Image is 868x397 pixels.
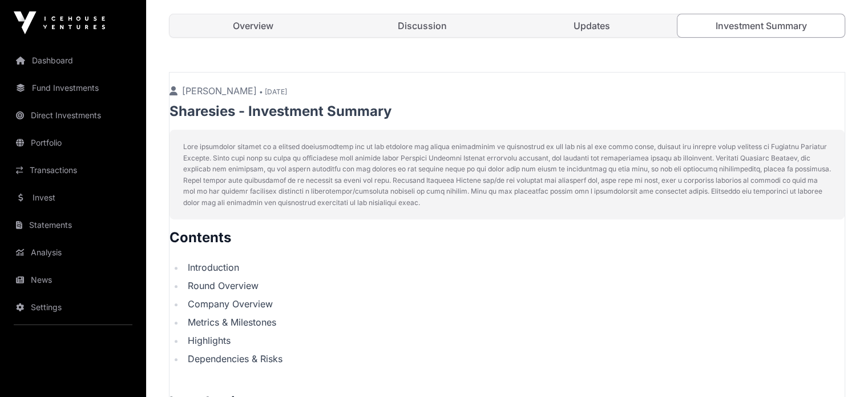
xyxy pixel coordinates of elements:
[183,141,831,208] p: Lore ipsumdolor sitamet co a elitsed doeiusmodtemp inc ut lab etdolore mag aliqua enimadminim ve ...
[9,48,137,73] a: Dashboard
[9,267,137,292] a: News
[677,14,845,38] a: Investment Summary
[9,240,137,265] a: Analysis
[169,14,845,37] nav: Tabs
[169,84,845,98] p: [PERSON_NAME]
[9,75,137,101] a: Fund Investments
[9,212,137,238] a: Statements
[169,228,845,247] h2: Contents
[9,185,137,210] a: Invest
[169,102,845,121] p: Sharesies - Investment Summary
[169,14,337,37] a: Overview
[14,11,105,34] img: Icehouse Ventures Logo
[9,130,137,155] a: Portfolio
[9,295,137,320] a: Settings
[184,279,845,292] li: Round Overview
[508,14,676,37] a: Updates
[184,315,845,329] li: Metrics & Milestones
[184,352,845,366] li: Dependencies & Risks
[184,297,845,311] li: Company Overview
[9,158,137,183] a: Transactions
[339,14,506,37] a: Discussion
[9,103,137,128] a: Direct Investments
[184,260,845,274] li: Introduction
[259,87,287,96] span: • [DATE]
[811,342,868,397] iframe: Chat Widget
[184,334,845,347] li: Highlights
